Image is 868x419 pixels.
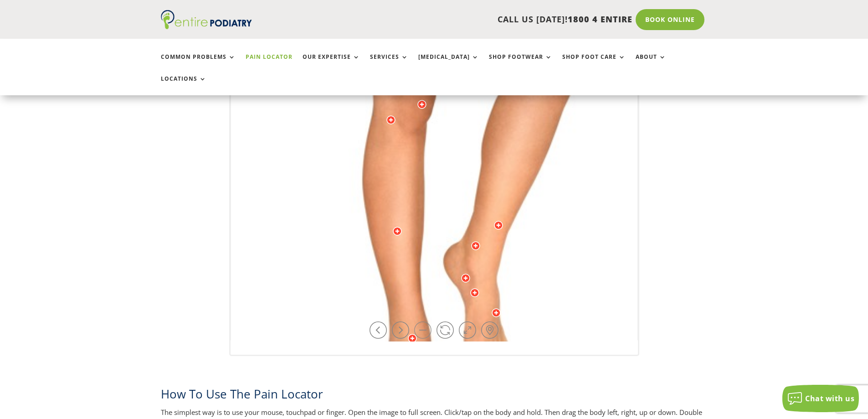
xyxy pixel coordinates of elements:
h2: How To Use The Pain Locator [161,386,708,407]
a: [MEDICAL_DATA] [418,54,479,73]
a: Rotate right [392,321,409,339]
a: Hot-spots on / off [481,321,498,339]
a: Play / Stop [437,321,454,339]
a: Our Expertise [303,54,360,73]
a: Full Screen on / off [459,321,476,339]
a: Entire Podiatry [161,22,252,31]
img: logo (1) [161,10,252,29]
a: Services [370,54,408,73]
a: Pain Locator [246,54,293,73]
span: 1800 4 ENTIRE [568,14,632,25]
a: Rotate left [370,321,387,339]
span: Chat with us [805,393,854,403]
a: Locations [161,76,206,95]
p: CALL US [DATE]! [287,14,632,26]
a: Shop Foot Care [562,54,626,73]
a: Zoom in / out [414,321,431,339]
a: About [636,54,666,73]
a: Book Online [636,9,704,30]
button: Chat with us [782,385,859,412]
a: Shop Footwear [489,54,552,73]
a: Common Problems [161,54,236,73]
